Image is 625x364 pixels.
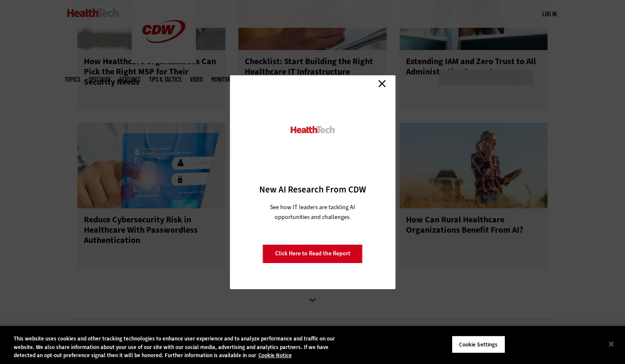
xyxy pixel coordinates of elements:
a: More information about your privacy [258,352,292,359]
img: HealthTech_0.png [289,125,336,134]
button: Cookie Settings [452,335,505,353]
a: Close [376,77,388,90]
h3: New AI Research From CDW [245,183,380,195]
p: See how IT leaders are tackling AI opportunities and challenges. [260,202,365,222]
button: Close [602,334,621,353]
a: Click Here to Read the Report [263,244,363,263]
div: This website uses cookies and other tracking technologies to enhance user experience and to analy... [14,334,344,360]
